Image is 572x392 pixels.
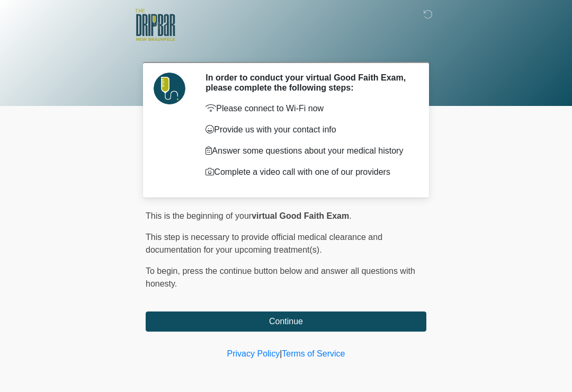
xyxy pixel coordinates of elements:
span: This is the beginning of your [146,211,252,220]
a: | [280,349,282,358]
img: Agent Avatar [154,73,185,104]
p: Provide us with your contact info [205,123,410,136]
span: . [349,211,351,220]
p: Answer some questions about your medical history [205,145,410,157]
p: Please connect to Wi-Fi now [205,102,410,115]
span: press the continue button below and answer all questions with honesty. [146,266,415,288]
a: Terms of Service [282,349,345,358]
img: The DRIPBaR - New Braunfels Logo [135,8,175,42]
p: Complete a video call with one of our providers [205,166,410,179]
h2: In order to conduct your virtual Good Faith Exam, please complete the following steps: [205,73,410,93]
button: Continue [146,311,426,332]
span: This step is necessary to provide official medical clearance and documentation for your upcoming ... [146,233,382,254]
span: To begin, [146,266,182,275]
strong: virtual Good Faith Exam [252,211,349,220]
a: Privacy Policy [227,349,280,358]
